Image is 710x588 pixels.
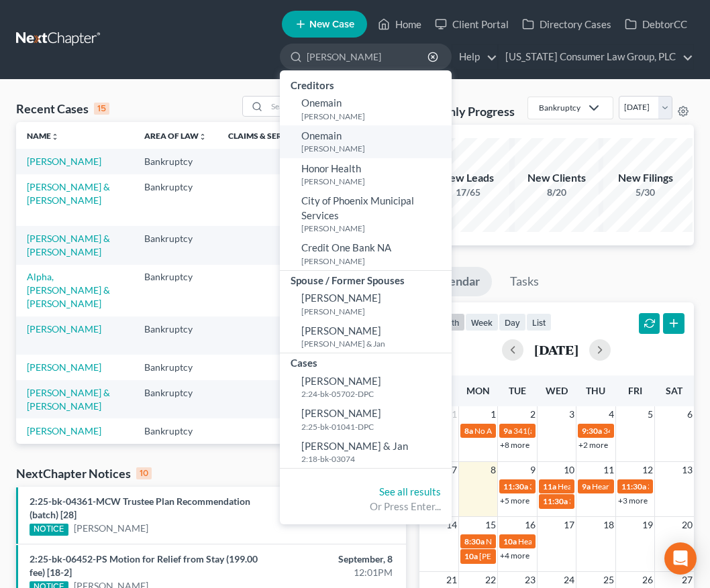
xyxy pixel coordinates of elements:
span: No Appointments [486,536,548,546]
div: 15 [94,103,109,115]
td: Bankruptcy [134,355,217,379]
a: [PERSON_NAME][PERSON_NAME] [280,288,452,320]
i: unfold_more [51,133,59,141]
span: No Appointments [474,426,537,436]
td: Bankruptcy [134,316,217,355]
span: 10a [464,551,478,561]
span: 10a [503,536,517,546]
td: Bankruptcy [134,226,217,264]
span: 20 [680,517,694,533]
span: 14 [445,517,458,533]
a: Onemain[PERSON_NAME] [280,93,452,125]
span: [PERSON_NAME] & Jan [301,440,408,452]
a: [PERSON_NAME] [27,425,101,436]
a: Onemain[PERSON_NAME] [280,125,452,158]
span: [PERSON_NAME] [301,407,381,419]
span: Hearing for [PERSON_NAME] [518,536,623,546]
a: +5 more [500,495,529,506]
small: [PERSON_NAME] & Jan [301,338,448,349]
small: [PERSON_NAME] [301,306,448,317]
div: 8/20 [509,186,603,199]
span: 11 [602,462,615,478]
i: unfold_more [199,133,207,141]
div: 10 [136,467,152,479]
a: 2:25-bk-06452-PS Motion for Relief from Stay (199.00 fee) [18-2] [30,553,258,578]
span: Wed [546,385,568,396]
a: +8 more [500,440,529,450]
span: 5 [646,406,654,422]
span: Honor Health [301,162,361,174]
td: Bankruptcy [134,174,217,226]
th: Claims & Services [217,122,316,149]
div: Spouse / Former Spouses [280,271,452,288]
a: Honor Health[PERSON_NAME] [280,158,452,191]
span: 11:30a [503,481,528,491]
span: [PERSON_NAME] Arbitration Hearing [479,551,613,561]
td: Bankruptcy [134,265,217,316]
span: 11:30a [621,481,646,491]
span: 17 [562,517,576,533]
span: 16 [523,517,537,533]
div: Recent Cases [16,101,109,117]
a: [PERSON_NAME] [27,156,101,167]
small: [PERSON_NAME] [301,176,448,187]
div: New Leads [421,170,515,186]
a: Nameunfold_more [27,131,59,141]
a: [PERSON_NAME] & Jan2:18-bk-03074 [280,436,452,469]
span: Mon [466,385,490,396]
span: 8a [464,426,473,436]
a: Area of Lawunfold_more [144,131,207,141]
small: 2:24-bk-05702-DPC [301,388,448,400]
span: 19 [641,517,654,533]
div: Creditors [280,76,452,93]
span: 3 [568,406,576,422]
span: 18 [602,517,615,533]
span: Credit One Bank NA [301,241,391,253]
div: 17/65 [421,186,515,199]
div: New Filings [599,170,693,186]
button: day [499,313,526,331]
span: 24 [562,572,576,588]
span: Onemain [301,129,342,141]
a: See all results [379,485,441,497]
div: NOTICE [30,524,68,536]
a: [PERSON_NAME] & [PERSON_NAME] [27,233,110,257]
span: [PERSON_NAME] [301,325,381,337]
span: 11a [543,481,556,491]
span: 8 [489,462,497,478]
div: New Clients [509,170,603,186]
div: 5/30 [599,186,693,199]
a: Tasks [498,267,551,296]
a: [PERSON_NAME] [27,323,101,335]
a: Help [452,45,497,69]
span: 13 [680,462,694,478]
button: week [465,313,499,331]
span: 21 [445,572,458,588]
small: [PERSON_NAME] [301,111,448,122]
small: [PERSON_NAME] [301,223,448,234]
span: 6 [686,406,694,422]
span: 27 [680,572,694,588]
span: 10 [562,462,576,478]
a: Home [371,12,428,36]
td: Bankruptcy [134,149,217,174]
a: [PERSON_NAME]2:24-bk-05702-DPC [280,371,452,404]
span: [PERSON_NAME] [301,375,381,387]
a: [PERSON_NAME] & [PERSON_NAME] [27,181,110,206]
span: 7 [450,462,458,478]
a: [US_STATE] Consumer Law Group, PLC [499,45,693,69]
td: Bankruptcy [134,418,217,470]
button: list [526,313,552,331]
td: Bankruptcy [134,380,217,418]
span: 1 [489,406,497,422]
span: 23 [523,572,537,588]
span: 12 [641,462,654,478]
span: 8:30a [464,536,485,546]
a: 2:25-bk-04361-MCW Trustee Plan Recommendation (batch) [28] [30,495,250,520]
span: 11:30a [543,496,568,506]
span: Tue [509,385,526,396]
span: New Case [309,19,354,30]
div: NextChapter Notices [16,465,152,481]
span: Hearing for [PERSON_NAME] [592,481,697,491]
span: Sat [666,385,682,396]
